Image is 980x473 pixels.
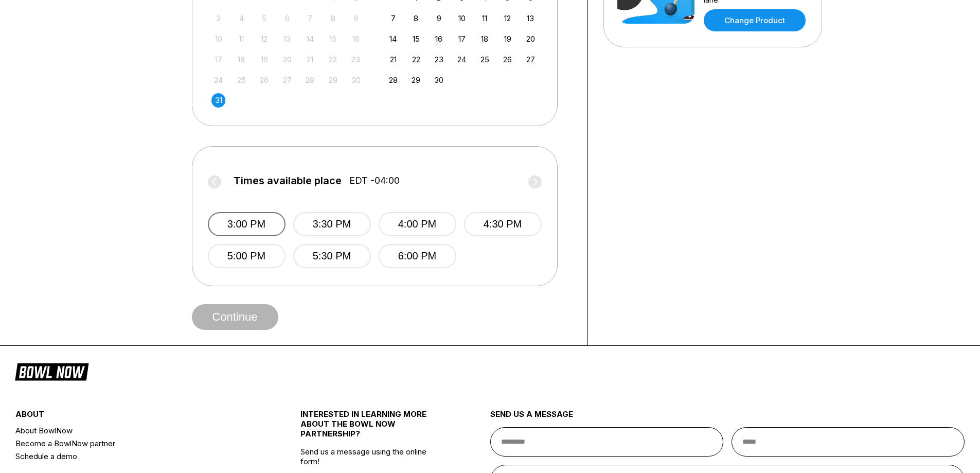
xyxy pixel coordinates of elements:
[280,52,294,66] div: Not available Wednesday, August 20th, 2025
[280,11,294,25] div: Not available Wednesday, August 6th, 2025
[432,11,446,25] div: Choose Tuesday, September 9th, 2025
[349,73,363,87] div: Not available Saturday, August 30th, 2025
[349,52,363,66] div: Not available Saturday, August 23rd, 2025
[349,32,363,46] div: Not available Saturday, August 16th, 2025
[501,52,514,66] div: Choose Friday, September 26th, 2025
[280,32,294,46] div: Not available Wednesday, August 13th, 2025
[208,212,286,236] button: 3:00 PM
[15,437,253,450] a: Become a BowlNow partner
[326,52,340,66] div: Not available Friday, August 22nd, 2025
[235,32,248,46] div: Not available Monday, August 11th, 2025
[15,450,253,463] a: Schedule a demo
[478,32,492,46] div: Choose Thursday, September 18th, 2025
[432,73,446,87] div: Choose Tuesday, September 30th, 2025
[409,73,423,87] div: Choose Monday, September 29th, 2025
[432,32,446,46] div: Choose Tuesday, September 16th, 2025
[455,11,469,25] div: Choose Wednesday, September 10th, 2025
[409,11,423,25] div: Choose Monday, September 8th, 2025
[15,409,253,424] div: about
[490,409,965,427] div: send us a message
[211,52,225,66] div: Not available Sunday, August 17th, 2025
[15,424,253,437] a: About BowlNow
[409,52,423,66] div: Choose Monday, September 22nd, 2025
[386,73,400,87] div: Choose Sunday, September 28th, 2025
[524,11,538,25] div: Choose Saturday, September 13th, 2025
[386,52,400,66] div: Choose Sunday, September 21st, 2025
[211,32,225,46] div: Not available Sunday, August 10th, 2025
[455,32,469,46] div: Choose Wednesday, September 17th, 2025
[349,11,363,25] div: Not available Saturday, August 9th, 2025
[208,244,286,268] button: 5:00 PM
[257,11,271,25] div: Not available Tuesday, August 5th, 2025
[211,73,225,87] div: Not available Sunday, August 24th, 2025
[303,73,317,87] div: Not available Thursday, August 28th, 2025
[379,244,456,268] button: 6:00 PM
[432,52,446,66] div: Choose Tuesday, September 23rd, 2025
[303,52,317,66] div: Not available Thursday, August 21st, 2025
[235,52,248,66] div: Not available Monday, August 18th, 2025
[704,9,806,31] a: Change Product
[478,11,492,25] div: Choose Thursday, September 11th, 2025
[524,52,538,66] div: Choose Saturday, September 27th, 2025
[234,175,342,186] span: Times available place
[349,175,400,186] span: EDT -04:00
[235,73,248,87] div: Not available Monday, August 25th, 2025
[386,11,400,25] div: Choose Sunday, September 7th, 2025
[211,93,225,107] div: Choose Sunday, August 31st, 2025
[300,409,443,447] div: INTERESTED IN LEARNING MORE ABOUT THE BOWL NOW PARTNERSHIP?
[211,11,225,25] div: Not available Sunday, August 3rd, 2025
[524,32,538,46] div: Choose Saturday, September 20th, 2025
[464,212,542,236] button: 4:30 PM
[280,73,294,87] div: Not available Wednesday, August 27th, 2025
[257,73,271,87] div: Not available Tuesday, August 26th, 2025
[409,32,423,46] div: Choose Monday, September 15th, 2025
[326,73,340,87] div: Not available Friday, August 29th, 2025
[379,212,456,236] button: 4:00 PM
[293,244,371,268] button: 5:30 PM
[235,11,248,25] div: Not available Monday, August 4th, 2025
[478,52,492,66] div: Choose Thursday, September 25th, 2025
[293,212,371,236] button: 3:30 PM
[455,52,469,66] div: Choose Wednesday, September 24th, 2025
[257,52,271,66] div: Not available Tuesday, August 19th, 2025
[303,11,317,25] div: Not available Thursday, August 7th, 2025
[501,32,514,46] div: Choose Friday, September 19th, 2025
[501,11,514,25] div: Choose Friday, September 12th, 2025
[326,32,340,46] div: Not available Friday, August 15th, 2025
[257,32,271,46] div: Not available Tuesday, August 12th, 2025
[326,11,340,25] div: Not available Friday, August 8th, 2025
[303,32,317,46] div: Not available Thursday, August 14th, 2025
[386,32,400,46] div: Choose Sunday, September 14th, 2025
